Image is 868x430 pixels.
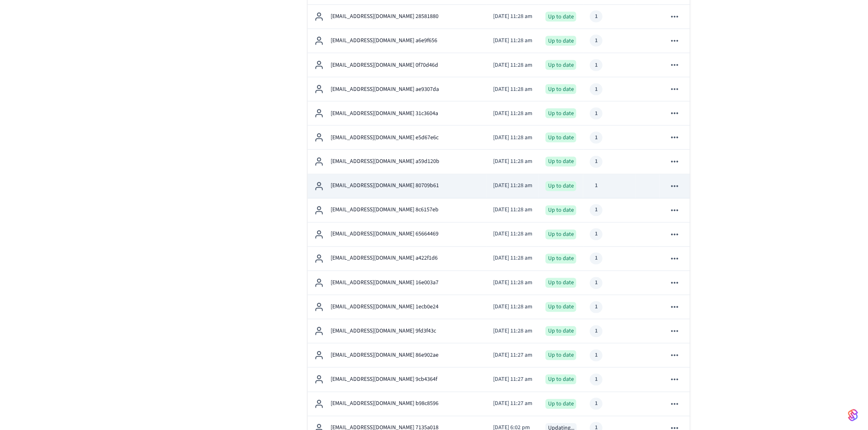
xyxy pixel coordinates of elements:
[595,109,598,118] div: 1
[331,230,439,239] p: [EMAIL_ADDRESS][DOMAIN_NAME] 65664469
[331,109,438,118] p: [EMAIL_ADDRESS][DOMAIN_NAME] 31c3604a
[331,327,436,336] p: [EMAIL_ADDRESS][DOMAIN_NAME] 9fd3f43c
[546,399,576,409] div: Up to date
[331,254,438,263] p: [EMAIL_ADDRESS][DOMAIN_NAME] a422f1d6
[331,376,437,384] p: [EMAIL_ADDRESS][DOMAIN_NAME] 9cb4364f
[331,61,438,70] p: [EMAIL_ADDRESS][DOMAIN_NAME] 0f70d46d
[595,376,598,384] div: 1
[493,158,532,166] p: [DATE] 11:28 am
[546,12,576,22] div: Up to date
[493,85,532,94] p: [DATE] 11:28 am
[546,133,576,143] div: Up to date
[595,12,598,21] div: 1
[493,254,532,263] p: [DATE] 11:28 am
[595,230,598,239] div: 1
[546,60,576,70] div: Up to date
[493,303,532,312] p: [DATE] 11:28 am
[331,303,439,312] p: [EMAIL_ADDRESS][DOMAIN_NAME] 1ecb0e24
[595,85,598,94] div: 1
[331,351,439,360] p: [EMAIL_ADDRESS][DOMAIN_NAME] 86e902ae
[546,254,576,264] div: Up to date
[546,157,576,167] div: Up to date
[546,278,576,288] div: Up to date
[493,279,532,287] p: [DATE] 11:28 am
[595,134,598,142] div: 1
[546,351,576,360] div: Up to date
[546,206,576,215] div: Up to date
[331,400,439,408] p: [EMAIL_ADDRESS][DOMAIN_NAME] b98c8596
[493,206,532,215] p: [DATE] 11:28 am
[595,327,598,336] div: 1
[331,134,439,142] p: [EMAIL_ADDRESS][DOMAIN_NAME] e5d67e6c
[546,181,576,191] div: Up to date
[546,36,576,46] div: Up to date
[493,12,532,21] p: [DATE] 11:28 am
[493,400,532,408] p: [DATE] 11:27 am
[493,134,532,142] p: [DATE] 11:28 am
[493,36,532,45] p: [DATE] 11:28 am
[331,182,439,190] p: [EMAIL_ADDRESS][DOMAIN_NAME] 80709b61
[493,182,532,190] p: [DATE] 11:28 am
[493,61,532,70] p: [DATE] 11:28 am
[493,109,532,118] p: [DATE] 11:28 am
[595,158,598,166] div: 1
[595,36,598,45] div: 1
[595,400,598,408] div: 1
[848,409,858,422] img: SeamLogoGradient.69752ec5.svg
[546,109,576,118] div: Up to date
[546,230,576,240] div: Up to date
[546,84,576,94] div: Up to date
[493,351,532,360] p: [DATE] 11:27 am
[595,61,598,70] div: 1
[546,375,576,385] div: Up to date
[331,12,439,21] p: [EMAIL_ADDRESS][DOMAIN_NAME] 28581880
[331,206,439,215] p: [EMAIL_ADDRESS][DOMAIN_NAME] 8c6157eb
[331,36,437,45] p: [EMAIL_ADDRESS][DOMAIN_NAME] a6e9f656
[595,182,598,190] div: 1
[493,376,532,384] p: [DATE] 11:27 am
[595,303,598,312] div: 1
[595,279,598,287] div: 1
[595,206,598,215] div: 1
[546,302,576,312] div: Up to date
[331,279,439,287] p: [EMAIL_ADDRESS][DOMAIN_NAME] 16e003a7
[331,85,439,94] p: [EMAIL_ADDRESS][DOMAIN_NAME] ae9307da
[331,158,439,166] p: [EMAIL_ADDRESS][DOMAIN_NAME] a59d120b
[493,230,532,239] p: [DATE] 11:28 am
[546,326,576,336] div: Up to date
[595,254,598,263] div: 1
[493,327,532,336] p: [DATE] 11:28 am
[595,351,598,360] div: 1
